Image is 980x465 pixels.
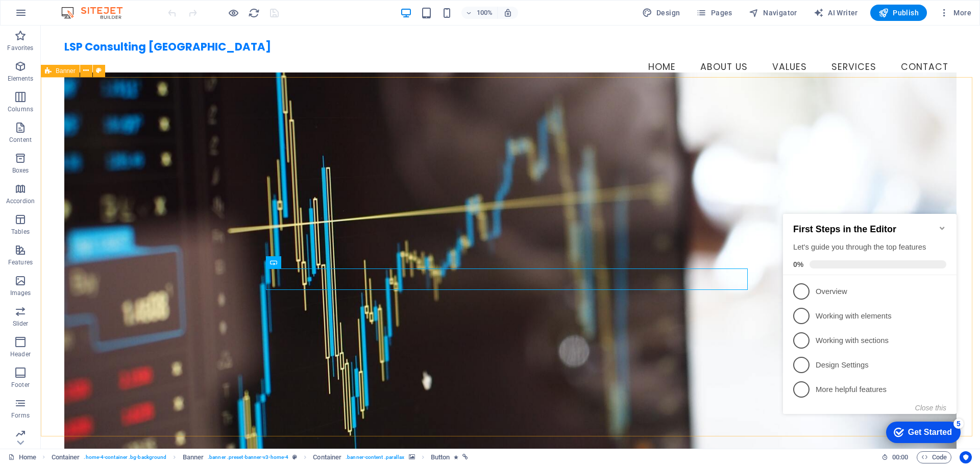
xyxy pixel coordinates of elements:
span: Click to select. Double-click to edit [52,451,80,463]
span: Banner [56,68,76,74]
button: 100% [461,7,498,19]
span: Code [921,451,947,463]
button: Usercentrics [960,451,972,463]
p: Design Settings [37,161,159,172]
span: Click to select. Double-click to edit [313,451,341,463]
img: Editor Logo [59,7,135,19]
p: Elements [8,75,34,83]
p: Slider [13,320,29,328]
i: Reload page [248,7,260,19]
p: Tables [11,228,30,236]
div: 5 [175,219,185,230]
button: Click here to leave preview mode and continue editing [227,7,239,19]
div: Design (Ctrl+Alt+Y) [638,5,684,21]
p: Working with elements [37,112,159,123]
h6: Session time [881,451,909,463]
span: : [899,453,901,461]
p: Favorites [7,44,33,52]
li: Design Settings [4,154,178,178]
li: Working with elements [4,105,178,129]
p: Content [9,136,32,144]
button: Pages [692,5,736,21]
button: Close this [136,205,167,213]
h2: First Steps in the Editor [14,25,167,36]
p: Header [10,350,31,358]
span: . home-4-container .bg-background [84,451,166,463]
span: Click to select. Double-click to edit [431,451,450,463]
i: This element is linked [462,454,468,460]
button: reload [248,7,260,19]
i: This element is a customizable preset [292,454,297,460]
span: More [939,8,971,18]
div: Get Started [129,229,173,238]
p: Overview [37,87,159,98]
span: Design [642,8,680,18]
span: Publish [878,8,919,18]
p: Accordion [6,197,35,205]
span: Pages [696,8,732,18]
i: Element contains an animation [454,454,458,460]
span: . banner-content .parallax [346,451,404,463]
div: Let's guide you through the top features [14,43,167,54]
button: Design [638,5,684,21]
button: More [935,5,975,21]
button: Navigator [745,5,801,21]
button: Publish [870,5,927,21]
h6: 100% [477,7,493,19]
div: Minimize checklist [159,25,167,33]
button: Code [917,451,951,463]
nav: breadcrumb [52,451,469,463]
p: Images [10,289,31,297]
span: 00 00 [892,451,908,463]
span: Navigator [749,8,797,18]
i: On resize automatically adjust zoom level to fit chosen device. [503,8,512,17]
a: Click to cancel selection. Double-click to open Pages [8,451,36,463]
i: This element contains a background [409,454,415,460]
p: Features [8,258,33,266]
p: Forms [11,411,30,420]
span: AI Writer [814,8,858,18]
li: Overview [4,80,178,105]
p: More helpful features [37,185,159,196]
div: Get Started 5 items remaining, 0% complete [107,223,182,244]
li: More helpful features [4,178,178,203]
p: Working with sections [37,136,159,147]
p: Columns [8,105,33,113]
p: Boxes [12,166,29,175]
span: 0% [14,61,31,69]
span: Click to select. Double-click to edit [183,451,204,463]
li: Working with sections [4,129,178,154]
p: Footer [11,381,30,389]
button: AI Writer [810,5,862,21]
span: . banner .preset-banner-v3-home-4 [208,451,288,463]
